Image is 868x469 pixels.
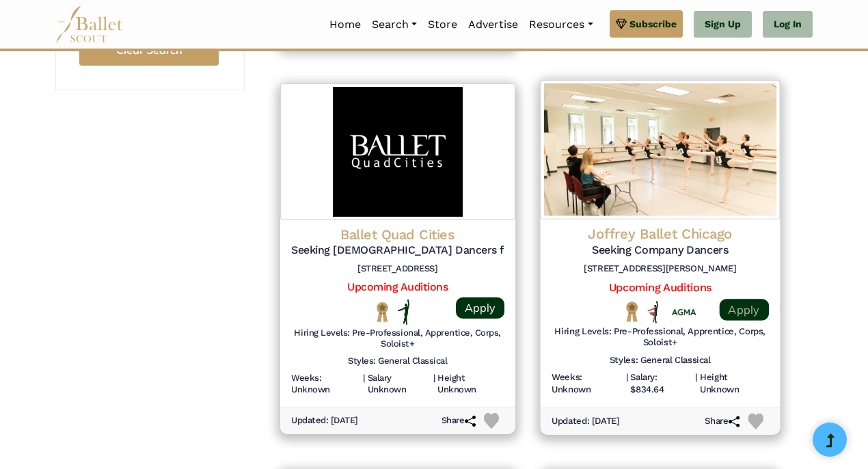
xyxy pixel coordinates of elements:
[456,297,504,319] a: Apply
[291,226,504,243] h4: Ballet Quad Cities
[625,372,627,395] h6: |
[347,280,448,293] a: Upcoming Auditions
[705,415,740,427] h6: Share
[291,373,360,396] h6: Weeks: Unknown
[700,372,769,395] h6: Height Unknown
[748,413,763,429] img: Heart
[324,10,366,39] a: Home
[763,11,813,38] a: Log In
[280,83,515,220] img: Logo
[608,280,711,293] a: Upcoming Auditions
[672,308,695,317] img: Union
[540,80,779,219] img: Logo
[551,263,768,275] h6: [STREET_ADDRESS][PERSON_NAME]
[623,301,641,323] img: National
[610,10,683,38] a: Subscribe
[437,373,504,396] h6: Height Unknown
[291,327,504,351] h6: Hiring Levels: Pre-Professional, Apprentice, Corps, Soloist+
[719,299,768,321] a: Apply
[463,10,524,39] a: Advertise
[630,372,692,395] h6: Salary: $834.64
[398,299,410,324] img: Flat
[551,415,619,427] h6: Updated: [DATE]
[609,355,710,366] h6: Styles: General Classical
[422,10,463,39] a: Store
[368,373,431,396] h6: Salary Unknown
[291,415,358,427] h6: Updated: [DATE]
[291,243,504,258] h5: Seeking [DEMOGRAPHIC_DATA] Dancers for the [DATE]-[DATE] Season
[551,225,768,243] h4: Joffrey Ballet Chicago
[695,372,697,395] h6: |
[442,415,476,427] h6: Share
[551,243,768,257] h5: Seeking Company Dancers
[433,373,435,396] h6: |
[551,372,623,395] h6: Weeks: Unknown
[374,301,391,323] img: National
[616,16,627,31] img: gem.svg
[647,301,657,323] img: All
[363,373,365,396] h6: |
[694,11,752,38] a: Sign Up
[291,263,504,275] h6: [STREET_ADDRESS]
[484,413,500,429] img: Heart
[524,10,598,39] a: Resources
[629,16,677,31] span: Subscribe
[348,356,447,367] h6: Styles: General Classical
[366,10,422,39] a: Search
[551,325,768,349] h6: Hiring Levels: Pre-Professional, Apprentice, Corps, Soloist+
